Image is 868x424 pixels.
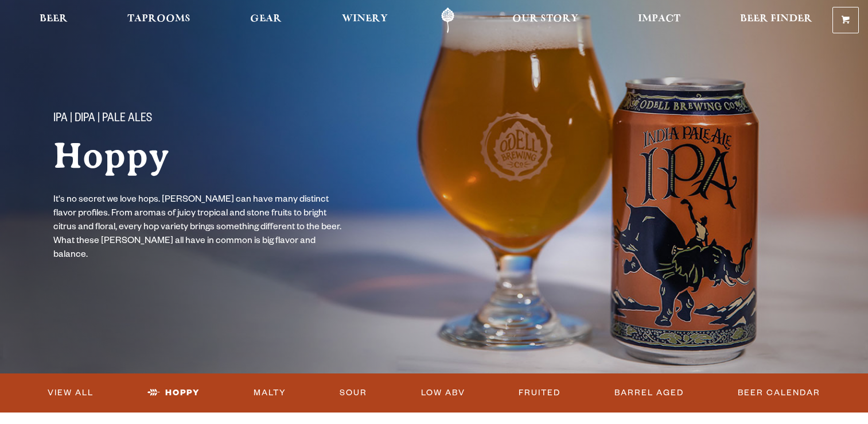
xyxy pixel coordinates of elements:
a: Sour [335,380,372,406]
a: Impact [630,7,688,33]
span: IPA | DIPA | Pale Ales [53,112,152,127]
a: Our Story [505,7,586,33]
a: Gear [243,7,289,33]
a: Taprooms [120,7,198,33]
h1: Hoppy [53,136,411,175]
span: Impact [638,14,680,24]
span: Taprooms [127,14,190,24]
a: View All [43,380,98,406]
a: Beer [32,7,75,33]
a: Beer Finder [733,7,820,33]
span: Gear [250,14,282,24]
span: Beer [40,14,68,24]
span: Winery [342,14,388,24]
a: Malty [249,380,291,406]
a: Odell Home [426,7,469,33]
a: Beer Calendar [733,380,825,406]
a: Winery [334,7,395,33]
p: It's no secret we love hops. [PERSON_NAME] can have many distinct flavor profiles. From aromas of... [53,194,347,263]
a: Low ABV [417,380,470,406]
span: Beer Finder [740,14,812,24]
a: Hoppy [143,380,204,406]
span: Our Story [512,14,578,24]
a: Fruited [514,380,565,406]
a: Barrel Aged [610,380,688,406]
